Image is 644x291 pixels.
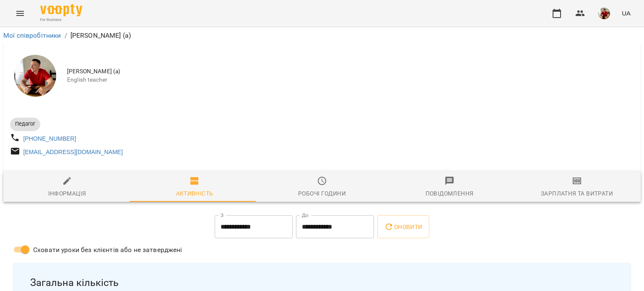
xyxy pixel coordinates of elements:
[67,76,634,84] span: English teacher
[10,3,30,23] button: Menu
[176,188,213,198] div: Активність
[70,31,131,41] p: [PERSON_NAME] (а)
[40,17,82,23] span: For Business
[298,188,346,198] div: Робочі години
[23,135,76,142] a: [PHONE_NUMBER]
[598,8,610,19] img: 2f467ba34f6bcc94da8486c15015e9d3.jpg
[40,4,82,16] img: Voopty Logo
[65,31,67,41] li: /
[48,188,86,198] div: Інформація
[377,215,429,239] button: Оновити
[384,222,422,232] span: Оновити
[3,31,61,39] a: Мої співробітники
[622,9,631,18] span: UA
[33,245,182,255] span: Сховати уроки без клієнтів або не затверджені
[30,276,614,289] span: Загальна кількість
[23,149,123,155] a: [EMAIL_ADDRESS][DOMAIN_NAME]
[10,120,40,128] span: Педагог
[67,67,634,76] span: [PERSON_NAME] (а)
[3,31,641,41] nav: breadcrumb
[426,188,474,198] div: Повідомлення
[541,188,613,198] div: Зарплатня та Витрати
[618,5,634,21] button: UA
[14,55,56,97] img: Баргель Олег Романович (а)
